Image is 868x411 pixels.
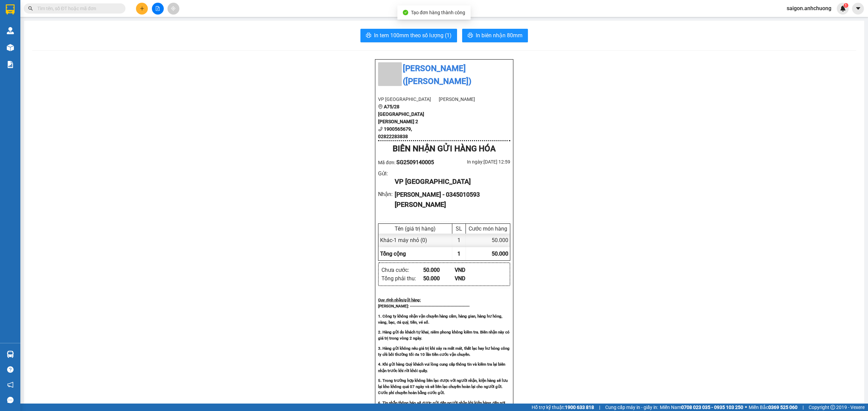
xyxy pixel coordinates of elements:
div: Tên (giá trị hàng) [380,225,450,232]
strong: 6. Tin nhắn thông báo sẽ được gửi đến người nhận khi kiện hàng đến nơi. [378,401,506,405]
b: 1900565679, 02822283838 [378,126,412,139]
strong: 0369 525 060 [768,405,797,410]
li: VP [GEOGRAPHIC_DATA] [378,95,439,103]
span: question-circle [7,366,14,373]
span: file-add [155,6,160,11]
img: solution-icon [7,61,14,68]
li: [PERSON_NAME] ([PERSON_NAME]) [378,62,510,88]
span: plus [140,6,144,11]
span: Miền Nam [660,404,743,411]
img: warehouse-icon [7,351,14,358]
span: 1 [457,251,460,257]
button: caret-down [852,3,864,15]
div: Cước món hàng [468,225,508,232]
span: copyright [830,405,835,410]
span: search [28,6,33,11]
input: Tìm tên, số ĐT hoặc mã đơn [37,5,117,12]
span: SG2509140005 [396,159,434,166]
span: 50.000 [492,251,508,257]
button: aim [167,3,179,15]
span: Hỗ trợ kỹ thuật: [532,404,594,411]
span: caret-down [855,5,861,12]
span: | [803,404,804,411]
div: VND [455,274,486,283]
span: | [599,404,600,411]
span: Khác - 1 máy nhỏ (0) [380,237,427,243]
strong: [PERSON_NAME]: -------------------------------------------- [378,304,470,308]
span: printer [468,33,473,39]
img: warehouse-icon [7,44,14,51]
button: plus [136,3,148,15]
div: Gửi : [378,169,395,178]
div: [PERSON_NAME] [395,199,505,210]
div: 1 [452,234,466,247]
strong: 3. Hàng gửi không nêu giá trị khi xảy ra mất mát, thất lạc hay hư hỏng công ty chỉ bồi thường tối... [378,346,510,357]
div: BIÊN NHẬN GỬI HÀNG HÓA [378,143,510,155]
span: phone [378,127,383,131]
button: file-add [152,3,164,15]
span: message [7,397,14,403]
div: SL [454,225,464,232]
div: Tổng phải thu : [381,274,423,283]
strong: 2. Hàng gửi do khách tự khai, niêm phong không kiểm tra. Biên nhận này có giá trị trong vòng 2 ngày. [378,330,510,341]
b: A75/28 [GEOGRAPHIC_DATA][PERSON_NAME] 2 [378,104,424,124]
span: Tổng cộng [380,251,406,257]
span: environment [378,104,383,109]
span: 1 [845,3,847,8]
span: Miền Bắc [749,404,797,411]
span: notification [7,382,14,388]
div: In ngày: [DATE] 12:59 [444,158,510,166]
img: icon-new-feature [840,5,846,12]
img: warehouse-icon [7,27,14,34]
span: Tạo đơn hàng thành công [411,10,465,15]
span: check-circle [403,10,408,15]
button: printerIn tem 100mm theo số lượng (1) [360,29,457,42]
div: Mã đơn: [378,158,444,167]
strong: 0708 023 035 - 0935 103 250 [681,405,743,410]
span: aim [171,6,176,11]
div: 50.000 [466,234,510,247]
strong: 4. Khi gửi hàng Quý khách vui lòng cung cấp thông tin và kiểm tra lại biên nhận trước khi rời khỏ... [378,362,505,373]
div: 50.000 [423,274,455,283]
div: Quy định nhận/gửi hàng : [378,297,510,303]
button: printerIn biên nhận 80mm [462,29,528,42]
li: [PERSON_NAME] [439,95,499,103]
span: In biên nhận 80mm [476,31,522,40]
span: ⚪️ [745,406,747,409]
div: 50.000 [423,266,455,274]
div: Chưa cước : [381,266,423,274]
div: [PERSON_NAME] - 0345010593 [395,190,505,199]
span: saigon.anhchuong [781,4,837,13]
sup: 1 [844,3,848,8]
div: Nhận : [378,190,395,198]
span: Cung cấp máy in - giấy in: [605,404,658,411]
div: VND [455,266,486,274]
strong: 5. Trong trường hợp không liên lạc được với người nhận, kiện hàng sẽ lưu lại kho không quá 07 ngà... [378,378,508,395]
strong: 1900 633 818 [565,405,594,410]
strong: 1. Công ty không nhận vận chuyển hàng cấm, hàng gian, hàng hư hỏng, vàng, bạc, đá quý, tiền, vé số. [378,314,502,325]
span: In tem 100mm theo số lượng (1) [374,31,452,40]
div: VP [GEOGRAPHIC_DATA] [395,176,505,187]
span: printer [366,33,371,39]
img: logo-vxr [6,4,15,15]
